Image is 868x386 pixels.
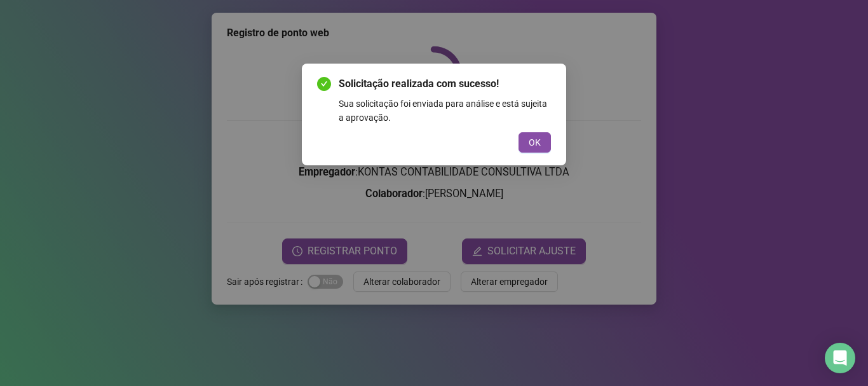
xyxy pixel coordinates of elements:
[825,343,855,373] div: Open Intercom Messenger
[317,77,331,91] span: check-circle
[339,76,551,92] span: Solicitação realizada com sucesso!
[339,97,551,125] div: Sua solicitação foi enviada para análise e está sujeita a aprovação.
[529,135,541,149] span: OK
[519,132,551,153] button: OK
